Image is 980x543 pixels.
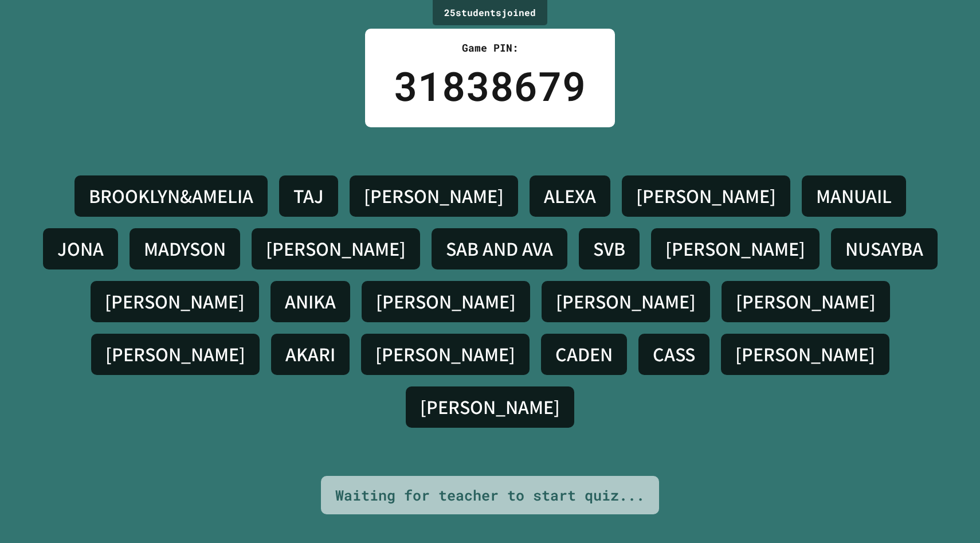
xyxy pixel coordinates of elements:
h4: [PERSON_NAME] [376,290,516,314]
h4: [PERSON_NAME] [636,184,776,208]
h4: [PERSON_NAME] [735,342,875,366]
h4: [PERSON_NAME] [375,342,515,366]
h4: [PERSON_NAME] [364,184,504,208]
h4: NUSAYBA [845,237,923,261]
h4: BROOKLYN&AMELIA [89,184,253,208]
div: Waiting for teacher to start quiz... [335,485,645,506]
h4: [PERSON_NAME] [420,395,560,419]
h4: CADEN [555,342,613,366]
div: Game PIN: [394,40,586,56]
h4: [PERSON_NAME] [105,290,245,314]
h4: SAB AND AVA [446,237,553,261]
h4: AKARI [285,342,335,366]
h4: MANUAIL [816,184,892,208]
h4: ANIKA [285,290,336,314]
h4: [PERSON_NAME] [736,290,876,314]
h4: [PERSON_NAME] [556,290,696,314]
h4: CASS [653,342,695,366]
div: 31838679 [394,56,586,116]
h4: MADYSON [144,237,226,261]
h4: [PERSON_NAME] [105,342,245,366]
h4: JONA [57,237,104,261]
h4: [PERSON_NAME] [266,237,406,261]
h4: [PERSON_NAME] [665,237,805,261]
h4: ALEXA [544,184,596,208]
h4: SVB [593,237,625,261]
h4: TAJ [293,184,324,208]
